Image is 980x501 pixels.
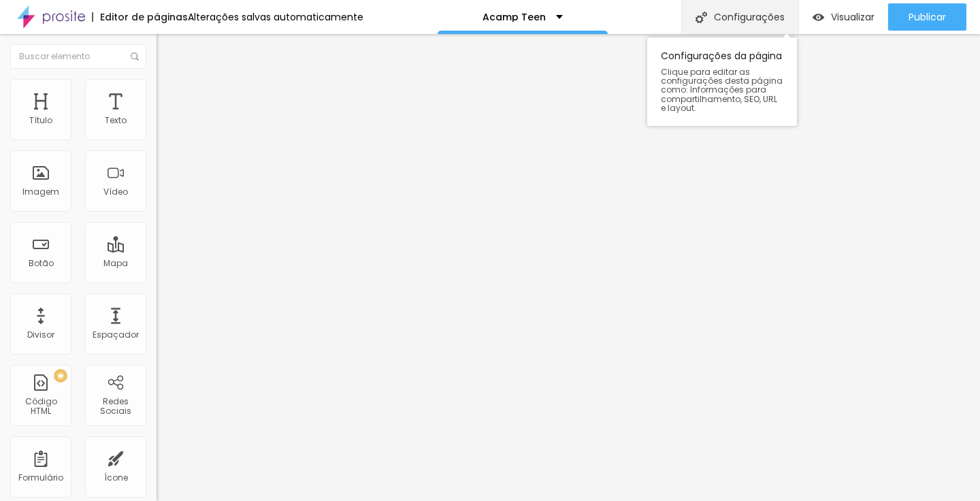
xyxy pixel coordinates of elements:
[661,67,783,112] span: Clique para editar as configurações desta página como: Informações para compartilhamento, SEO, UR...
[10,44,146,69] input: Buscar elemento
[696,12,707,23] img: Icone
[103,259,128,268] div: Mapa
[888,3,966,31] button: Publicar
[29,259,54,268] div: Botão
[647,37,797,126] div: Configurações da página
[29,116,52,125] div: Título
[105,116,127,125] div: Texto
[92,12,188,22] div: Editor de páginas
[483,12,546,22] p: Acamp Teen
[27,330,54,340] div: Divisor
[22,187,59,197] div: Imagem
[813,12,824,23] img: view-1.svg
[18,473,63,483] div: Formulário
[103,187,128,197] div: Vídeo
[831,12,875,22] span: Visualizar
[188,12,363,22] div: Alterações salvas automaticamente
[14,397,67,417] div: Código HTML
[799,3,888,31] button: Visualizar
[104,473,128,483] div: Ícone
[909,12,946,22] span: Publicar
[93,330,139,340] div: Espaçador
[88,397,142,417] div: Redes Sociais
[131,52,139,61] img: Icone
